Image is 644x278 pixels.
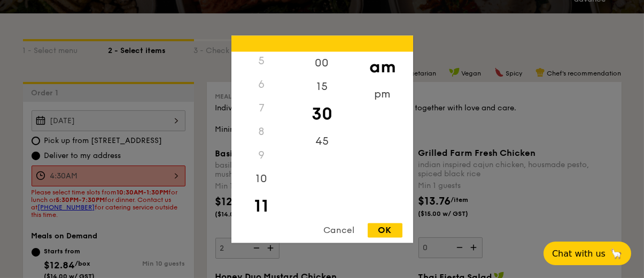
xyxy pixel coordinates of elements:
div: am [352,51,413,82]
div: 30 [292,99,352,130]
div: OK [368,223,402,237]
div: 6 [231,73,292,96]
span: Chat with us [552,249,606,259]
div: 10 [231,167,292,191]
div: Cancel [313,223,366,237]
div: 5 [231,49,292,73]
span: 🦙 [610,247,623,260]
div: 7 [231,96,292,120]
div: pm [352,82,413,106]
div: 15 [292,75,352,99]
div: 8 [231,120,292,144]
div: 45 [292,130,352,153]
div: 11 [231,191,292,222]
button: Chat with us🦙 [544,242,631,265]
div: 00 [292,51,352,75]
div: 9 [231,144,292,167]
